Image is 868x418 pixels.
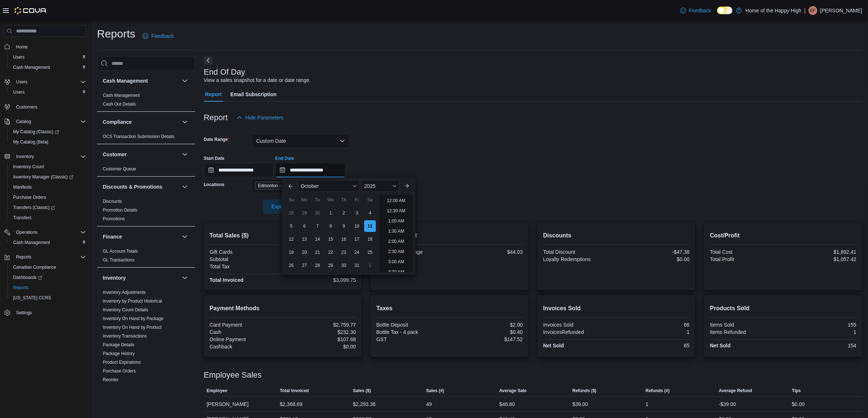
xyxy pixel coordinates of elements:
span: GL Transactions [103,257,135,263]
h2: Products Sold [710,304,856,313]
a: My Catalog (Classic) [7,127,89,137]
div: Mo [299,194,310,206]
span: Export [267,199,299,214]
span: Canadian Compliance [13,264,56,270]
div: Total Discount [543,249,615,255]
div: day-1 [325,207,336,219]
div: day-31 [351,260,363,271]
li: 1:00 AM [385,217,407,225]
div: day-24 [351,247,363,258]
button: Cash Management [180,76,189,85]
span: Dashboards [13,275,42,280]
span: Hide Parameters [245,114,284,121]
h2: Discounts [543,231,690,240]
div: $232.30 [284,329,356,335]
a: My Catalog (Classic) [10,127,62,136]
span: Email Subscription [230,87,277,102]
div: day-13 [299,233,310,245]
button: Compliance [103,118,179,126]
h3: Inventory [103,274,126,281]
span: Package Details [103,342,135,348]
span: Reports [13,285,28,291]
span: Users [13,54,24,60]
div: $2,759.77 [284,322,356,328]
span: Cash Management [10,238,86,247]
div: 66 [618,322,690,328]
span: Manifests [10,183,86,192]
a: Inventory Transactions [103,334,147,339]
a: GL Account Totals [103,249,138,254]
a: Customers [13,103,40,111]
span: Report [205,87,222,102]
span: Inventory Manager (Classic) [13,174,73,180]
p: [PERSON_NAME] [820,6,862,15]
div: Compliance [97,132,195,144]
div: 65 [618,343,690,348]
h3: Customer [103,151,126,158]
span: Manifests [13,184,32,190]
span: October [301,183,319,189]
li: 3:00 AM [385,257,407,266]
div: day-29 [325,260,336,271]
h3: End Of Day [204,68,245,76]
div: Button. Open the month selector. October is currently selected. [298,180,360,192]
button: Transfers [7,213,89,223]
div: day-9 [338,220,350,232]
div: Tu [312,194,323,206]
h3: Report [204,113,228,122]
a: Reports [10,283,31,292]
div: day-16 [338,233,350,245]
span: Customers [16,104,37,110]
a: Purchase Orders [10,193,49,202]
button: Custom Date [252,134,350,148]
a: Cash Management [10,238,53,247]
span: Inventory [13,152,86,161]
strong: Total Invoiced [210,277,244,283]
div: GST [376,336,448,342]
span: Users [10,53,86,62]
span: Purchase Orders [103,368,136,374]
button: Previous Month [285,180,296,192]
a: Canadian Compliance [10,263,59,272]
div: Emily-Francis Hyde [809,6,817,15]
button: Catalog [13,117,34,126]
button: Inventory [180,273,189,282]
div: Cash Management [97,91,195,111]
button: Operations [13,228,40,237]
div: $44.03 [451,249,523,255]
span: Settings [13,308,86,317]
button: Finance [180,232,189,241]
div: day-28 [312,260,323,271]
a: Inventory Manager (Classic) [10,173,76,181]
p: | [804,6,806,15]
button: Cash Management [7,237,89,248]
button: [US_STATE] CCRS [7,293,89,303]
a: GL Transactions [103,257,135,263]
div: day-5 [285,220,297,232]
span: Inventory [16,154,34,159]
button: Reports [1,252,89,262]
div: day-12 [285,233,297,245]
strong: Net Sold [543,343,564,348]
a: Transfers [10,213,34,222]
span: Feedback [689,7,711,14]
div: day-6 [299,220,310,232]
span: Transfers [13,215,31,221]
div: day-30 [312,207,323,219]
span: Cash Management [13,240,50,245]
div: day-21 [312,247,323,258]
div: Items Sold [710,322,782,328]
div: Card Payment [210,322,281,328]
a: Package History [103,351,135,356]
span: Operations [16,229,38,235]
div: $1,892.41 [785,249,856,255]
a: Discounts [103,199,122,204]
span: Cash Management [13,64,50,70]
button: Hide Parameters [234,110,287,125]
a: Cash Management [103,93,140,98]
a: Dashboards [10,273,45,282]
button: Cash Management [7,62,89,72]
span: Edmonton - Terwillegar - Fire & Flower [258,182,315,189]
li: 2:00 AM [385,237,407,246]
button: Users [1,77,89,87]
